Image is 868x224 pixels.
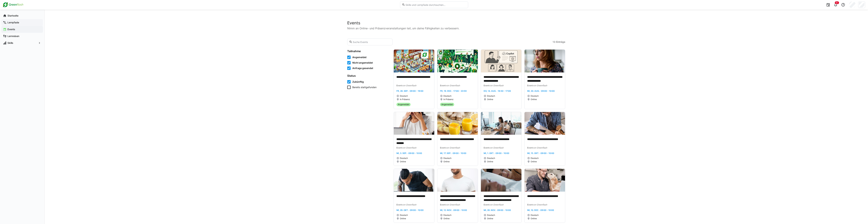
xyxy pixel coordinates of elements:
[347,20,565,26] h2: Events
[398,103,409,106] span: Angemeldet
[527,209,554,211] span: Mi, 10. Dez. · 09:00 - 10:00
[400,157,408,160] span: Deutsch
[405,3,466,6] input: Skills und Lernpfade durchsuchen…
[484,203,489,206] span: Event
[440,152,466,154] span: Mi, 17. Sep. · 09:00 - 10:00
[400,217,406,220] span: Online
[396,84,402,87] span: Event
[533,84,547,87] span: von Greenflash
[487,157,495,160] span: Deutsch
[484,84,489,87] span: Event
[440,90,467,92] span: Fr, 19. Dez. · 17:00 - 23:59
[443,157,451,160] span: Deutsch
[445,146,460,149] span: von Greenflash
[400,95,408,97] span: Deutsch
[347,74,389,77] h4: Status
[437,112,478,135] img: image
[531,160,537,163] span: Online
[352,80,364,84] span: Zukünftig
[443,160,450,163] span: Online
[445,203,460,206] span: von Greenflash
[402,203,416,206] span: von Greenflash
[531,98,537,101] span: Online
[553,40,555,44] span: 13
[484,152,509,154] span: Mi, 1. Okt. · 09:00 - 10:00
[437,50,478,72] img: image
[481,50,521,72] img: image
[396,152,422,154] span: Mi, 3. Sep. · 09:00 - 10:00
[525,50,565,72] img: image
[443,217,450,220] span: Online
[445,84,460,87] span: von Greenflash
[531,214,539,216] span: Deutsch
[836,2,838,4] span: 9+
[441,103,453,106] span: Angemeldet
[487,160,493,163] span: Online
[481,169,521,192] img: image
[443,98,453,101] span: In Präsenz
[489,203,504,206] span: von Greenflash
[394,50,434,72] img: image
[531,95,539,97] span: Deutsch
[352,86,377,89] span: Bereits stattgefunden
[440,84,445,87] span: Event
[527,90,555,92] span: Mi, 20. Aug. · 09:00 - 10:00
[487,95,495,97] span: Deutsch
[489,84,504,87] span: von Greenflash
[484,209,511,211] span: Mi, 26. Nov. · 09:00 - 10:00
[352,40,391,43] input: Suche Events
[527,84,533,87] span: Event
[402,146,416,149] span: von Greenflash
[347,26,565,30] p: Nimm an Online- und Präsenzveranstaltungen teil, um deine Fähigkeiten zu verbessern.
[402,84,416,87] span: von Greenflash
[443,95,451,97] span: Deutsch
[531,157,539,160] span: Deutsch
[484,90,511,92] span: Do, 14. Aug. · 16:30 - 17:00
[352,56,366,59] span: Angemeldet
[400,160,406,163] span: Online
[487,98,493,101] span: Online
[394,112,434,135] img: image
[400,98,410,101] span: In Präsenz
[396,203,402,206] span: Event
[484,146,489,149] span: Event
[531,217,537,220] span: Online
[487,214,495,216] span: Deutsch
[527,146,533,149] span: Event
[440,203,445,206] span: Event
[394,169,434,192] img: image
[440,209,467,211] span: Mi, 12. Nov. · 09:00 - 10:00
[525,169,565,192] img: image
[352,61,373,64] span: Nicht angemeldet
[396,209,424,211] span: Mi, 29. Okt. · 09:00 - 10:00
[527,152,554,154] span: Mi, 15. Okt. · 09:00 - 10:00
[556,40,565,44] span: Einträge
[527,203,533,206] span: Event
[347,49,389,53] h4: Teilnahme
[533,146,547,149] span: von Greenflash
[440,146,445,149] span: Event
[489,146,504,149] span: von Greenflash
[481,112,521,135] img: image
[437,169,478,192] img: image
[525,112,565,135] img: image
[352,66,373,70] span: Anfrage gesendet
[533,203,547,206] span: von Greenflash
[400,214,408,216] span: Deutsch
[396,90,423,92] span: Fr, 26. Sep. · 09:00 - 19:00
[396,146,402,149] span: Event
[487,217,493,220] span: Online
[443,214,451,216] span: Deutsch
